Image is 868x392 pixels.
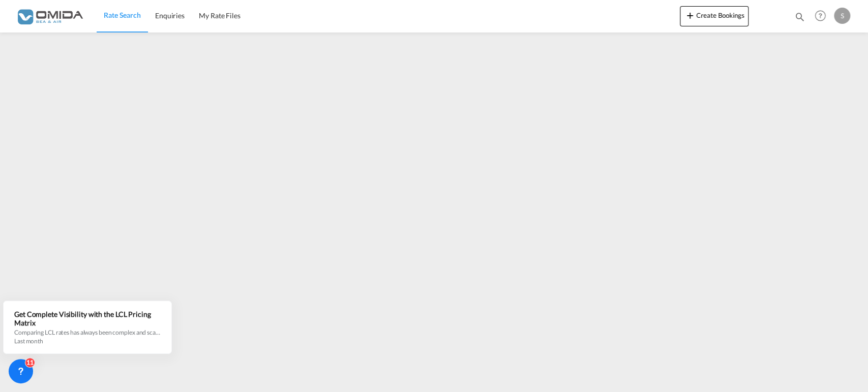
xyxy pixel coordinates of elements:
div: S [834,8,850,24]
span: Help [812,7,829,24]
md-icon: icon-plus 400-fg [684,9,696,21]
span: Rate Search [104,11,141,19]
div: Help [812,7,834,25]
md-icon: icon-magnify [794,11,805,22]
button: icon-plus 400-fgCreate Bookings [680,6,749,26]
img: 459c566038e111ed959c4fc4f0a4b274.png [15,5,84,27]
span: My Rate Files [199,11,241,20]
div: icon-magnify [794,11,805,26]
span: Enquiries [155,11,185,20]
